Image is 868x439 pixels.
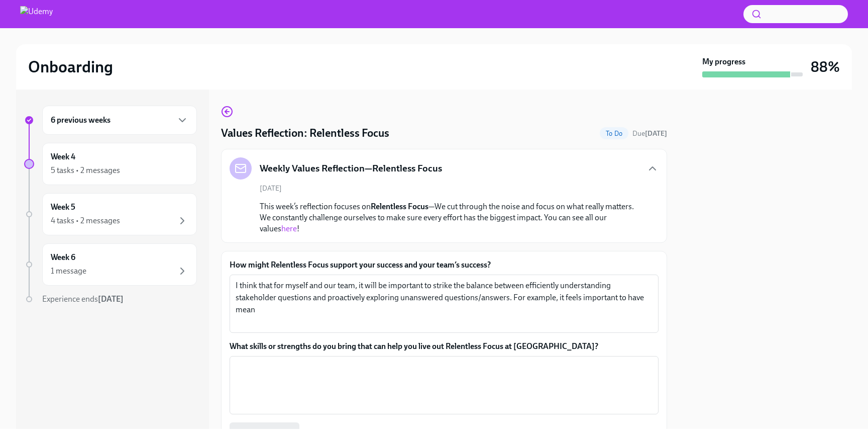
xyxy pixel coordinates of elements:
[24,143,197,185] a: Week 45 tasks • 2 messages
[51,266,86,277] div: 1 message
[20,6,53,22] img: Udemy
[645,129,667,138] strong: [DATE]
[51,252,75,263] h6: Week 6
[51,165,120,176] div: 5 tasks • 2 messages
[24,193,197,235] a: Week 54 tasks • 2 messages
[98,294,124,304] strong: [DATE]
[51,115,111,126] h6: 6 previous weeks
[28,57,113,77] h2: Onboarding
[51,215,120,226] div: 4 tasks • 2 messages
[371,202,428,211] strong: Relentless Focus
[51,151,75,162] h6: Week 4
[260,184,282,193] span: [DATE]
[260,201,642,234] p: This week’s reflection focuses on —We cut through the noise and focus on what really matters. We ...
[260,162,442,175] h5: Weekly Values Reflection—Relentless Focus
[51,202,75,213] h6: Week 5
[811,58,840,76] h3: 88%
[221,126,389,141] h4: Values Reflection: Relentless Focus
[632,129,667,138] span: Due
[42,294,124,304] span: Experience ends
[230,341,659,352] label: What skills or strengths do you bring that can help you live out Relentless Focus at [GEOGRAPHIC_...
[702,56,745,67] strong: My progress
[632,129,667,138] span: September 8th, 2025 10:00
[600,130,628,137] span: To Do
[24,243,197,286] a: Week 61 message
[42,106,197,135] div: 6 previous weeks
[230,259,659,271] label: How might Relentless Focus support your success and your team’s success?
[281,224,297,233] a: here
[236,280,653,328] textarea: I think that for myself and our team, it will be important to strike the balance between efficien...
